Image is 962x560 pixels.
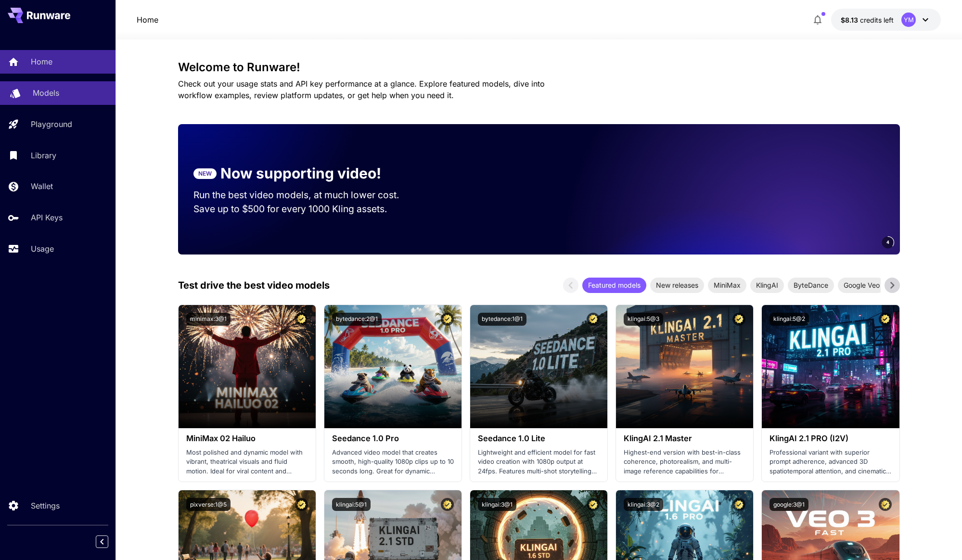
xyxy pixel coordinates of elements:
[587,313,600,326] button: Certified Model – Vetted for best performance and includes a commercial license.
[295,313,308,326] button: Certified Model – Vetted for best performance and includes a commercial license.
[708,280,746,290] span: MiniMax
[441,313,454,326] button: Certified Model – Vetted for best performance and includes a commercial license.
[31,150,56,161] p: Library
[770,498,808,511] button: google:3@1
[332,448,454,476] p: Advanced video model that creates smooth, high-quality 1080p clips up to 10 seconds long. Great f...
[478,448,600,476] p: Lightweight and efficient model for fast video creation with 1080p output at 24fps. Features mult...
[624,498,663,511] button: klingai:3@2
[788,280,834,290] span: ByteDance
[441,498,454,511] button: Certified Model – Vetted for best performance and includes a commercial license.
[788,278,834,293] div: ByteDance
[831,9,941,31] button: $8.13038YM
[582,278,646,293] div: Featured models
[624,434,745,443] h3: KlingAI 2.1 Master
[324,305,462,428] img: alt
[31,500,60,511] p: Settings
[137,14,158,25] a: Home
[137,14,158,25] nav: breadcrumb
[332,498,371,511] button: klingai:5@1
[616,305,753,428] img: alt
[178,278,330,293] p: Test drive the best video models
[770,313,809,326] button: klingai:5@2
[750,280,784,290] span: KlingAI
[841,15,894,25] div: $8.13038
[332,313,382,326] button: bytedance:2@1
[103,533,115,550] div: Collapse sidebar
[193,188,418,202] p: Run the best video models, at much lower cost.
[624,313,663,326] button: klingai:5@3
[31,56,52,67] p: Home
[31,243,54,255] p: Usage
[478,498,516,511] button: klingai:3@1
[31,212,63,223] p: API Keys
[31,118,72,130] p: Playground
[732,498,745,511] button: Certified Model – Vetted for best performance and includes a commercial license.
[186,313,231,326] button: minimax:3@1
[708,278,746,293] div: MiniMax
[220,163,381,184] p: Now supporting video!
[841,16,860,24] span: $8.13
[770,448,891,476] p: Professional variant with superior prompt adherence, advanced 3D spatiotemporal attention, and ci...
[193,202,418,216] p: Save up to $500 for every 1000 Kling assets.
[879,313,892,326] button: Certified Model – Vetted for best performance and includes a commercial license.
[186,434,308,443] h3: MiniMax 02 Hailuo
[838,280,885,290] span: Google Veo
[732,313,745,326] button: Certified Model – Vetted for best performance and includes a commercial license.
[770,434,891,443] h3: KlingAI 2.1 PRO (I2V)
[901,13,916,27] div: YM
[478,313,526,326] button: bytedance:1@1
[186,448,308,476] p: Most polished and dynamic model with vibrant, theatrical visuals and fluid motion. Ideal for vira...
[295,498,308,511] button: Certified Model – Vetted for best performance and includes a commercial license.
[478,434,600,443] h3: Seedance 1.0 Lite
[860,16,894,24] span: credits left
[186,498,231,511] button: pixverse:1@5
[750,278,784,293] div: KlingAI
[762,305,899,428] img: alt
[624,448,745,476] p: Highest-end version with best-in-class coherence, photorealism, and multi-image reference capabil...
[332,434,454,443] h3: Seedance 1.0 Pro
[179,305,316,428] img: alt
[178,79,545,100] span: Check out your usage stats and API key performance at a glance. Explore featured models, dive int...
[587,498,600,511] button: Certified Model – Vetted for best performance and includes a commercial license.
[470,305,607,428] img: alt
[879,498,892,511] button: Certified Model – Vetted for best performance and includes a commercial license.
[178,61,900,74] h3: Welcome to Runware!
[33,87,59,99] p: Models
[96,535,108,548] button: Collapse sidebar
[582,280,646,290] span: Featured models
[650,280,704,290] span: New releases
[886,239,889,246] span: 4
[838,278,885,293] div: Google Veo
[650,278,704,293] div: New releases
[31,180,53,192] p: Wallet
